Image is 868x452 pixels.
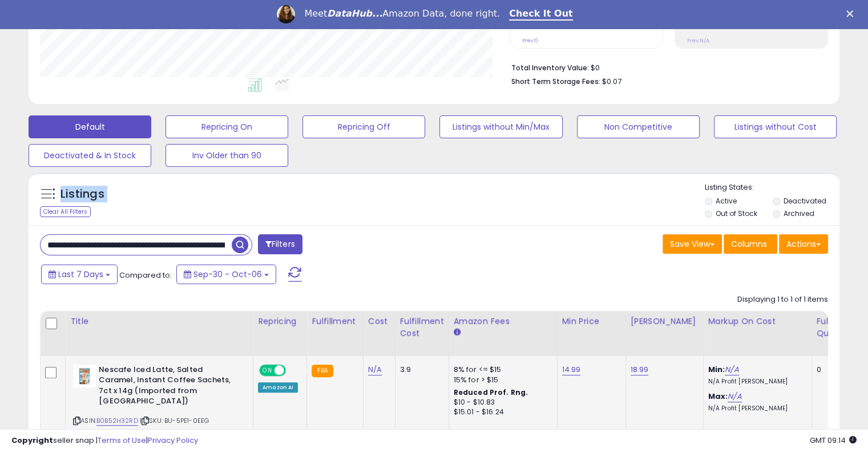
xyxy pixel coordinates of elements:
div: Fulfillment [312,315,358,327]
label: Active [716,196,737,206]
b: Short Term Storage Fees: [511,77,600,86]
div: 0 [817,365,852,375]
a: Privacy Policy [148,435,198,446]
a: Check It Out [509,8,573,21]
a: Terms of Use [98,435,146,446]
button: Repricing On [165,115,288,138]
label: Archived [783,209,814,218]
span: Last 7 Days [58,269,103,280]
div: $10 - $10.83 [454,398,548,407]
button: Columns [724,234,777,254]
small: Amazon Fees. [454,327,461,338]
i: DataHub... [327,8,382,19]
button: Save View [663,234,722,254]
div: Meet Amazon Data, done right. [304,8,500,19]
div: Cost [368,315,390,327]
button: Inv Older than 90 [165,144,288,167]
span: OFF [284,365,302,375]
span: ON [260,365,274,375]
span: Compared to: [119,270,172,281]
p: Listing States: [705,182,839,193]
button: Deactivated & In Stock [29,144,151,167]
small: Prev: 0 [522,37,538,44]
button: Actions [779,234,828,254]
h5: Listings [60,186,104,202]
span: 2025-10-14 09:14 GMT [810,435,857,446]
button: Sep-30 - Oct-06 [176,265,276,284]
p: N/A Profit [PERSON_NAME] [708,405,803,413]
img: 41Jy3sehgGL._SL40_.jpg [73,365,96,387]
small: Prev: N/A [687,37,709,44]
b: Reduced Prof. Rng. [454,387,528,397]
span: Columns [731,238,767,250]
div: Clear All Filters [40,206,91,217]
a: 14.99 [562,364,581,375]
button: Filters [258,234,302,254]
div: Title [70,315,248,327]
a: N/A [728,391,741,402]
a: 18.99 [631,364,649,375]
div: Markup on Cost [708,315,807,327]
p: N/A Profit [PERSON_NAME] [708,378,803,386]
div: seller snap | | [11,435,198,446]
button: Listings without Min/Max [439,115,562,138]
img: Profile image for Georgie [277,5,295,23]
label: Out of Stock [716,209,757,218]
b: Nescafe Iced Latte, Salted Caramel, Instant Coffee Sachets, 7ct x 14g (Imported from [GEOGRAPHIC_... [99,365,237,410]
div: Repricing [258,315,302,327]
small: FBA [312,365,333,377]
a: N/A [368,364,382,375]
b: Total Inventory Value: [511,63,589,73]
div: Min Price [562,315,621,327]
div: Amazon Fees [454,315,552,327]
strong: Copyright [11,435,53,446]
div: 8% for <= $15 [454,365,548,375]
span: Sep-30 - Oct-06 [193,269,262,280]
button: Repricing Off [302,115,425,138]
div: Fulfillable Quantity [817,315,856,339]
b: Min: [708,364,725,375]
div: Close [846,10,858,17]
a: N/A [725,364,738,375]
button: Last 7 Days [41,265,118,284]
button: Non Competitive [577,115,700,138]
label: Deactivated [783,196,826,206]
div: 3.9 [400,365,440,375]
div: 15% for > $15 [454,375,548,385]
div: Amazon AI [258,382,298,393]
span: $0.07 [602,76,621,87]
span: | SKU: BU-5PE1-0EEG [140,416,209,425]
b: Max: [708,391,728,402]
button: Listings without Cost [714,115,837,138]
div: $15.01 - $16.24 [454,407,548,417]
div: Displaying 1 to 1 of 1 items [737,294,828,305]
div: [PERSON_NAME] [631,315,699,327]
div: Fulfillment Cost [400,315,444,339]
a: B0B52H32RD [96,416,138,426]
li: $0 [511,60,819,74]
button: Default [29,115,151,138]
th: The percentage added to the cost of goods (COGS) that forms the calculator for Min & Max prices. [703,311,812,356]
